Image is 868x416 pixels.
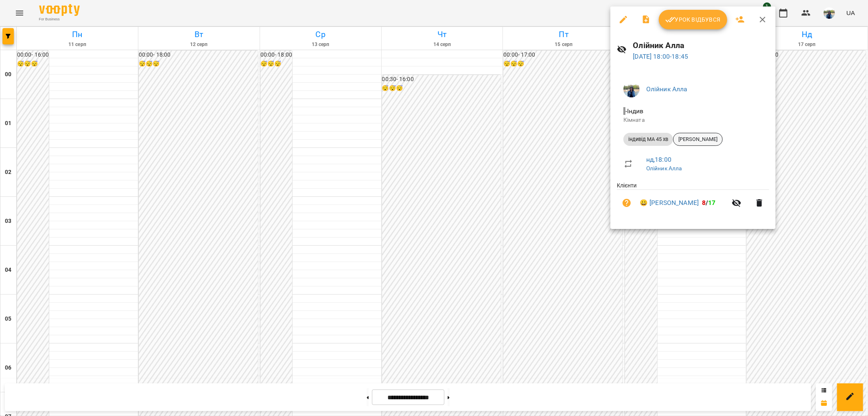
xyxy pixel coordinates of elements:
[623,107,645,115] span: - Індив
[623,136,673,143] span: індивід МА 45 хв
[673,133,723,146] div: [PERSON_NAME]
[640,198,699,208] a: 😀 [PERSON_NAME]
[659,10,727,29] button: Урок відбувся
[646,156,671,163] a: нд , 18:00
[633,39,769,52] h6: Олійник Алла
[617,181,769,219] ul: Клієнти
[665,15,721,24] span: Урок відбувся
[623,81,640,97] img: 79bf113477beb734b35379532aeced2e.jpg
[646,165,682,172] a: Олійник Алла
[673,136,722,143] span: [PERSON_NAME]
[617,193,636,213] button: Візит ще не сплачено. Додати оплату?
[623,116,763,124] p: Кімната
[702,199,706,207] span: 8
[702,199,716,207] b: /
[708,199,716,207] span: 17
[633,53,689,60] a: [DATE] 18:00-18:45
[646,85,688,93] a: Олійник Алла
